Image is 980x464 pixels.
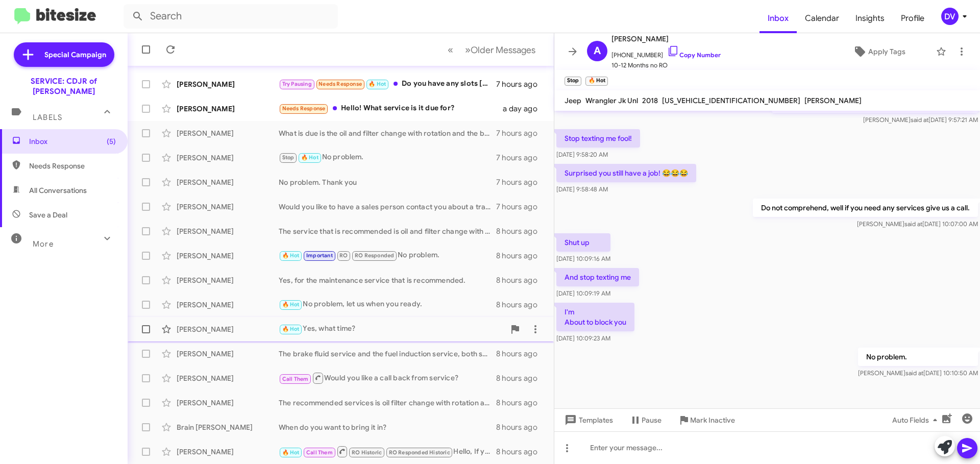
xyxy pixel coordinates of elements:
span: Pause [642,411,661,429]
div: 8 hours ago [496,251,546,261]
span: Jeep [565,96,581,105]
span: Auto Fields [892,411,941,429]
div: No problem. [279,152,496,163]
span: Save a Deal [29,210,67,220]
div: [PERSON_NAME] [177,177,279,187]
span: Mark Inactive [690,411,735,429]
div: 7 hours ago [496,79,546,89]
span: 🔥 Hot [282,301,300,308]
span: [PERSON_NAME] [611,33,721,45]
div: [PERSON_NAME] [177,447,279,457]
button: DV [933,8,969,25]
span: 🔥 Hot [301,154,318,161]
span: said at [905,369,923,377]
div: [PERSON_NAME] [177,300,279,310]
span: Special Campaign [44,50,106,60]
div: 8 hours ago [496,275,546,285]
div: Yes, what time? [279,323,505,335]
span: Important [306,252,333,259]
button: Templates [554,411,621,429]
span: 2018 [642,96,658,105]
button: Next [459,39,542,60]
div: Would you like to have a sales person contact you about a trade in? [279,202,496,212]
span: All Conversations [29,185,87,196]
span: Needs Response [318,81,362,87]
span: said at [911,116,928,124]
a: Special Campaign [14,42,114,67]
a: Inbox [759,4,797,33]
span: [PERSON_NAME] [804,96,862,105]
div: 8 hours ago [496,349,546,359]
button: Mark Inactive [670,411,743,429]
div: Brain [PERSON_NAME] [177,422,279,432]
div: [PERSON_NAME] [177,251,279,261]
span: 🔥 Hot [369,81,386,87]
p: No problem. [858,348,978,366]
div: 7 hours ago [496,153,546,163]
p: I'm About to block you [556,303,634,331]
div: 7 hours ago [496,202,546,212]
span: Labels [33,113,62,122]
div: 7 hours ago [496,128,546,138]
div: No problem, let us when you ready. [279,299,496,310]
span: Stop [282,154,295,161]
span: » [465,43,471,56]
div: [PERSON_NAME] [177,202,279,212]
div: The brake fluid service and the fuel induction service, both services are due at 30k. The brake f... [279,349,496,359]
input: Search [124,4,338,29]
div: 8 hours ago [496,398,546,408]
p: Surprised you still have a job! 😂😂😂 [556,164,696,182]
span: Needs Response [282,105,326,112]
span: Templates [562,411,613,429]
span: [PERSON_NAME] [DATE] 9:57:21 AM [863,116,978,124]
div: [PERSON_NAME] [177,275,279,285]
div: 7 hours ago [496,177,546,187]
div: [PERSON_NAME] [177,104,279,114]
span: Inbox [29,136,116,146]
div: Hello! What service is it due for? [279,103,503,114]
small: Stop [565,77,581,86]
div: When do you want to bring it in? [279,422,496,432]
div: [PERSON_NAME] [177,398,279,408]
span: Wrangler Jk Unl [585,96,638,105]
div: [PERSON_NAME] [177,79,279,89]
div: [PERSON_NAME] [177,153,279,163]
p: And stop texting me [556,268,639,286]
span: RO Responded [355,252,394,259]
span: [PERSON_NAME] [DATE] 10:10:50 AM [858,369,978,377]
span: 🔥 Hot [282,326,300,332]
div: What is due is the oil and filter change with rotation and the brake fluid service and fuel induc... [279,128,496,138]
span: Call Them [306,449,333,456]
span: [PHONE_NUMBER] [611,45,721,60]
div: No problem. Thank you [279,177,496,187]
span: [US_VEHICLE_IDENTIFICATION_NUMBER] [662,96,800,105]
nav: Page navigation example [442,39,542,60]
div: [PERSON_NAME] [177,128,279,138]
button: Pause [621,411,670,429]
span: RO Historic [352,449,382,456]
div: 8 hours ago [496,373,546,383]
div: a day ago [503,104,546,114]
span: Needs Response [29,161,116,171]
div: The recommended services is oil filter change with rotation and the brake fluid service. The pric... [279,398,496,408]
div: [PERSON_NAME] [177,324,279,334]
a: Insights [847,4,893,33]
span: A [594,43,601,59]
div: 8 hours ago [496,226,546,236]
button: Auto Fields [884,411,949,429]
div: Do you have any slots [DATE]? If not then I can drop it off any morning next week if it can be co... [279,78,496,90]
a: Calendar [797,4,847,33]
div: The service that is recommended is oil and filter change with rotation and the brake fluid servic... [279,226,496,236]
div: 8 hours ago [496,447,546,457]
span: 10-12 Months no RO [611,60,721,70]
div: 8 hours ago [496,422,546,432]
div: DV [941,8,959,25]
a: Profile [893,4,933,33]
div: Hello, If you just got an oil change completed the only other service is the brake fluid service.... [279,445,496,458]
span: [DATE] 10:09:19 AM [556,289,610,297]
span: [DATE] 10:09:16 AM [556,255,610,262]
button: Previous [442,39,459,60]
